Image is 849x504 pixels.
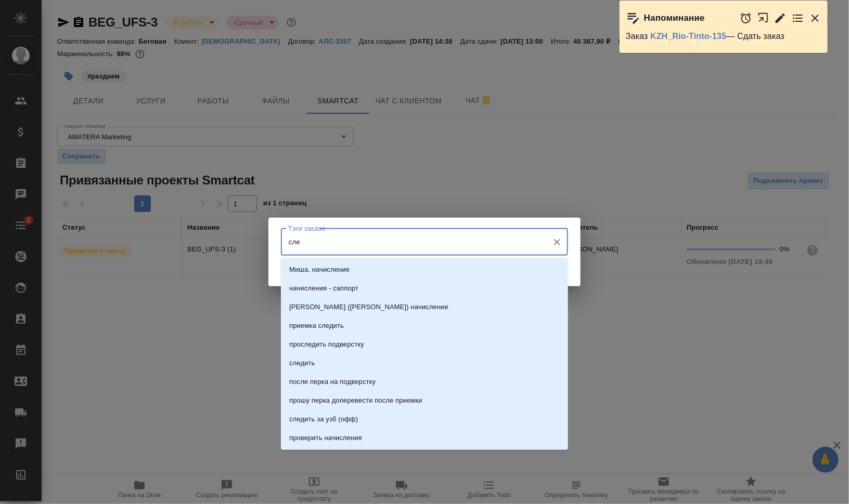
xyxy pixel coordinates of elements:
[289,302,448,312] p: [PERSON_NAME] ([PERSON_NAME]) начисление
[740,12,752,24] button: Отложить
[809,12,821,24] button: Закрыть
[626,31,821,42] p: Заказ — Сдать заказ
[774,12,787,24] button: Редактировать
[289,339,364,350] p: проследить подверстку
[644,13,705,23] p: Напоминание
[757,7,769,29] button: Открыть в новой вкладке
[289,321,344,331] p: приемка следить
[650,32,726,41] a: KZH_Rio-Tinto-135
[550,235,564,249] button: Очистить
[289,264,350,275] p: Миша. начисление
[289,358,315,368] p: следить
[289,433,362,443] p: проверить начисления
[289,377,376,387] p: после перка на подверстку
[792,12,804,24] button: Перейти в todo
[289,283,358,294] p: начисления - саппорт
[289,414,358,425] p: следить за узб (офф)
[289,395,422,406] p: прошу перка доперевести после приемки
